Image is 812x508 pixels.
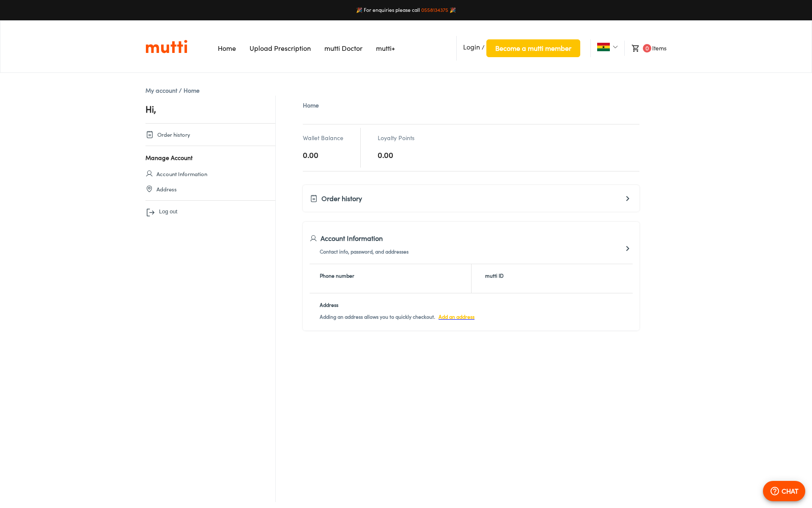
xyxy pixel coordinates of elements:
[486,39,580,57] button: Become a mutti member
[250,44,311,52] a: Navigates to Prescription Upload Page
[378,150,414,160] p: 0.00
[320,248,409,259] p: Contact info, password, and addresses
[643,44,651,52] span: 0
[159,207,177,218] span: Log out
[485,269,623,279] p: mutti ID
[321,193,362,204] span: Order history
[145,87,200,94] span: My account / Home
[624,41,667,56] li: Items
[597,43,610,51] img: Ghana
[145,207,156,218] img: Sign Out
[145,103,275,116] h2: Hi,
[613,44,618,50] img: Dropdown
[145,170,275,178] a: Account Information
[495,42,571,54] span: Become a mutti member
[157,130,190,139] span: Order history
[303,134,343,142] p: Wallet Balance
[218,44,236,52] a: Navigates to Home Page
[320,298,475,309] p: Address
[421,7,448,13] a: 0558134375
[145,39,187,54] a: Link on the logo navigates to HomePage
[145,39,187,54] img: Logo
[435,314,475,320] a: Add an address
[145,153,275,163] h3: Manage Account
[156,170,207,178] span: Account Information
[782,486,798,496] p: CHAT
[320,314,475,324] p: Adding an address allows you to quickly checkout.
[145,185,275,193] a: Address
[456,36,580,61] li: /
[310,193,633,204] a: Order history
[763,481,805,501] button: CHAT
[156,185,177,193] span: Address
[378,134,414,142] p: Loyalty Points
[439,314,475,320] span: Add an address
[320,269,458,279] p: Phone number
[145,85,667,96] nav: breadcrumb
[303,100,639,110] h2: Home
[145,130,275,139] a: Order history
[463,43,480,51] span: Login
[145,207,275,218] button: Log out
[321,233,383,243] span: Account Information
[376,44,395,52] a: Navigates to mutti+ page
[324,44,362,52] a: Navigates to mutti doctor website
[303,150,343,160] p: 0.00
[310,223,633,264] a: Account InformationContact info, password, and addresses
